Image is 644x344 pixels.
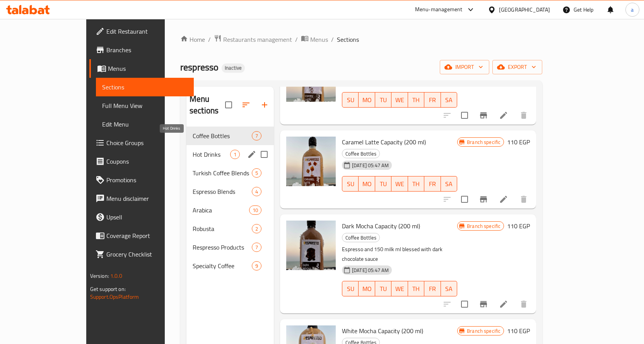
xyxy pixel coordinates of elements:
[408,281,424,296] button: TH
[310,35,328,44] span: Menus
[193,168,252,178] span: Turkish Coffee Blends
[499,195,508,204] a: Edit menu item
[342,176,359,192] button: SU
[415,5,463,14] div: Menu-management
[190,93,225,116] h2: Menu sections
[444,94,454,106] span: SA
[249,205,261,215] div: items
[208,35,211,44] li: /
[342,233,380,242] div: Coffee Bottles
[408,176,424,192] button: TH
[252,224,261,233] div: items
[214,34,292,44] a: Restaurants management
[186,164,274,182] div: Turkish Coffee Blends5
[193,261,252,270] span: Specialty Coffee
[342,220,420,232] span: Dark Mocha Capacity (200 ml)
[395,94,405,106] span: WE
[90,292,139,302] a: Support.OpsPlatform
[230,150,240,159] div: items
[252,168,261,178] div: items
[331,35,334,44] li: /
[474,190,493,209] button: Branch-specific-item
[106,175,188,185] span: Promotions
[252,132,261,140] span: 7
[252,131,261,140] div: items
[252,169,261,177] span: 5
[499,5,550,14] div: [GEOGRAPHIC_DATA]
[464,222,504,230] span: Branch specific
[223,35,292,44] span: Restaurants management
[186,238,274,257] div: Respresso Products7
[492,60,542,74] button: export
[446,62,483,72] span: import
[186,219,274,238] div: Robusta2
[231,151,239,158] span: 1
[375,176,391,192] button: TU
[193,205,249,215] span: Arabica
[89,226,194,245] a: Coverage Report
[89,208,194,226] a: Upsell
[411,283,421,294] span: TH
[507,325,530,336] h6: 110 EGP
[301,34,328,44] a: Menus
[514,106,533,125] button: delete
[106,138,188,147] span: Choice Groups
[96,115,194,133] a: Edit Menu
[193,224,252,233] span: Robusta
[237,96,255,114] span: Sort sections
[507,221,530,231] h6: 110 EGP
[286,137,336,186] img: Caramel Latte Capacity (200 ml)
[631,5,634,14] span: a
[252,188,261,195] span: 4
[349,267,392,274] span: [DATE] 05:47 AM
[424,176,441,192] button: FR
[220,97,237,113] span: Select all sections
[106,231,188,240] span: Coverage Report
[441,176,457,192] button: SA
[362,283,372,294] span: MO
[252,244,261,251] span: 7
[180,58,219,76] span: respresso
[427,94,437,106] span: FR
[499,111,508,120] a: Edit menu item
[186,123,274,278] nav: Menu sections
[345,94,355,106] span: SU
[106,27,188,36] span: Edit Restaurant
[441,92,457,108] button: SA
[186,257,274,275] div: Specialty Coffee9
[359,281,375,296] button: MO
[378,178,388,190] span: TU
[499,300,508,309] a: Edit menu item
[391,92,408,108] button: WE
[456,296,473,312] span: Select to update
[90,271,109,281] span: Version:
[102,101,188,110] span: Full Menu View
[375,281,391,296] button: TU
[193,243,252,252] div: Respresso Products
[456,107,473,123] span: Select to update
[395,283,405,294] span: WE
[514,190,533,209] button: delete
[106,250,188,259] span: Grocery Checklist
[464,327,504,335] span: Branch specific
[252,261,261,270] div: items
[456,191,473,207] span: Select to update
[391,281,408,296] button: WE
[378,283,388,294] span: TU
[359,176,375,192] button: MO
[427,283,437,294] span: FR
[378,94,388,106] span: TU
[464,139,504,146] span: Branch specific
[193,187,252,196] span: Espresso Blends
[444,283,454,294] span: SA
[411,178,421,190] span: TH
[96,96,194,115] a: Full Menu View
[342,233,379,242] span: Coffee Bottles
[286,221,336,270] img: Dark Mocha Capacity (200 ml)
[89,41,194,59] a: Branches
[349,162,392,169] span: [DATE] 05:47 AM
[345,178,355,190] span: SU
[424,92,441,108] button: FR
[255,96,274,114] button: Add section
